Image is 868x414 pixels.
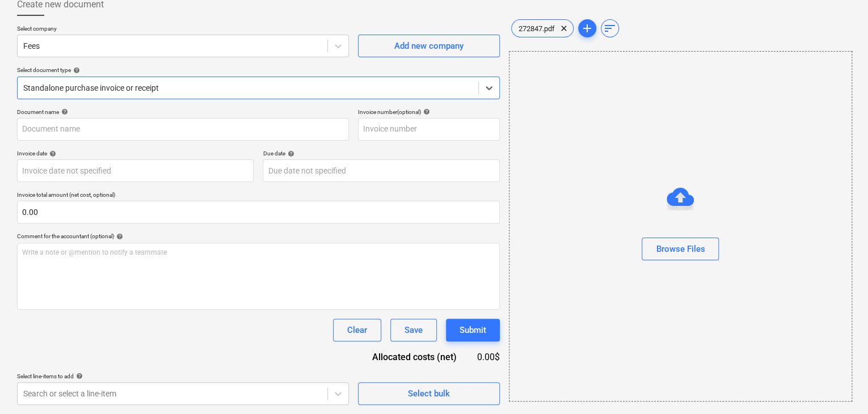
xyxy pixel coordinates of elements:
[642,238,719,260] button: Browse Files
[352,350,475,364] div: Allocated costs (net)
[114,233,123,240] span: help
[446,319,500,341] button: Submit
[358,35,500,57] button: Add new company
[47,150,56,157] span: help
[390,319,437,341] button: Save
[17,118,349,141] input: Document name
[17,25,349,35] p: Select company
[557,22,571,35] span: clear
[408,386,450,401] div: Select bulk
[17,191,500,201] p: Invoice total amount (net cost, optional)
[71,67,80,74] span: help
[333,319,381,341] button: Clear
[263,150,499,157] div: Due date
[580,22,594,35] span: add
[17,150,254,157] div: Invoice date
[17,201,500,223] input: Invoice total amount (net cost, optional)
[511,19,574,37] div: 272847.pdf
[394,39,464,53] div: Add new company
[460,323,486,337] div: Submit
[74,373,83,379] span: help
[603,22,617,35] span: sort
[17,233,500,240] div: Comment for the accountant (optional)
[17,159,254,182] input: Invoice date not specified
[17,108,349,116] div: Document name
[347,323,367,337] div: Clear
[358,108,500,116] div: Invoice number (optional)
[656,242,705,256] div: Browse Files
[512,24,562,33] span: 272847.pdf
[358,118,500,141] input: Invoice number
[17,66,500,74] div: Select document type
[263,159,499,182] input: Due date not specified
[17,373,349,380] div: Select line-items to add
[509,51,852,402] div: Browse Files
[358,382,500,405] button: Select bulk
[475,350,500,364] div: 0.00$
[404,323,423,337] div: Save
[59,108,68,115] span: help
[421,108,430,115] span: help
[285,150,294,157] span: help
